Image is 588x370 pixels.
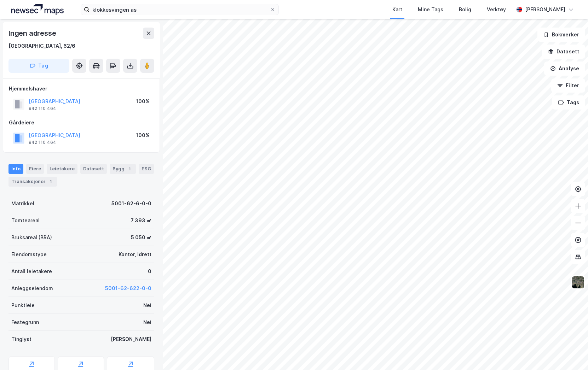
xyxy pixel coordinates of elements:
div: Nei [143,318,151,327]
div: Nei [143,301,151,310]
div: 100% [136,97,150,106]
div: Kontor, Idrett [119,250,151,259]
div: 942 110 464 [29,106,56,111]
div: ESG [139,164,154,174]
div: [GEOGRAPHIC_DATA], 62/6 [8,42,75,50]
div: Tinglyst [11,335,31,343]
div: Ingen adresse [8,28,57,39]
div: Mine Tags [418,5,443,14]
button: Filter [551,78,585,93]
img: 9k= [571,276,585,289]
div: Bolig [459,5,471,14]
div: 1 [126,165,133,172]
div: Punktleie [11,301,35,310]
div: Info [8,164,23,174]
div: [PERSON_NAME] [111,335,151,343]
div: 7 393 ㎡ [131,216,151,225]
button: Tag [8,59,69,73]
img: logo.a4113a55bc3d86da70a041830d287a7e.svg [11,4,64,15]
div: [PERSON_NAME] [525,5,565,14]
div: Eiere [26,164,44,174]
button: Datasett [542,45,585,59]
iframe: Chat Widget [553,336,588,370]
div: Eiendomstype [11,250,47,259]
div: Hjemmelshaver [9,84,154,93]
div: Festegrunn [11,318,39,327]
button: Analyse [544,61,585,76]
div: Anleggseiendom [11,284,53,293]
div: 1 [47,178,54,185]
div: 100% [136,131,150,140]
div: Antall leietakere [11,267,52,276]
div: 5001-62-6-0-0 [111,199,151,208]
div: Gårdeiere [9,118,154,127]
div: Tomteareal [11,216,40,225]
div: 5 050 ㎡ [131,233,151,242]
div: Kart [392,5,402,14]
div: 942 110 464 [29,140,56,145]
button: Tags [552,95,585,110]
div: Leietakere [47,164,77,174]
div: Matrikkel [11,199,34,208]
div: Bruksareal (BRA) [11,233,52,242]
input: Søk på adresse, matrikkel, gårdeiere, leietakere eller personer [90,4,270,15]
button: Bokmerker [537,28,585,42]
div: Transaksjoner [8,177,57,187]
div: 0 [148,267,151,276]
div: Verktøy [487,5,506,14]
div: Bygg [110,164,136,174]
button: 5001-62-622-0-0 [105,284,151,293]
div: Datasett [80,164,107,174]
